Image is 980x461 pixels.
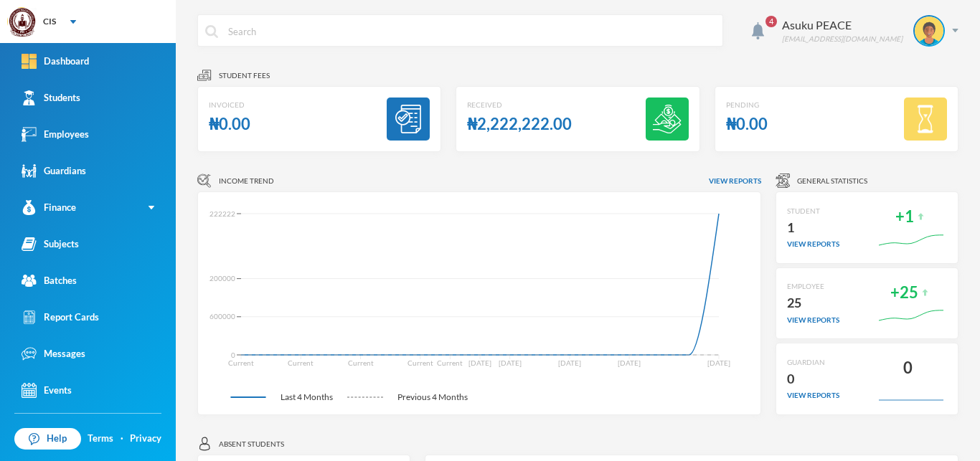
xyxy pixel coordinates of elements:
[782,34,903,44] div: [EMAIL_ADDRESS][DOMAIN_NAME]
[787,292,839,315] div: 25
[797,176,867,186] span: General Statistics
[8,8,37,37] img: logo
[209,312,235,320] tspan: 600000
[205,25,218,38] img: search
[903,354,913,382] div: 0
[228,358,254,367] tspan: Current
[22,310,99,325] div: Report Cards
[219,176,274,186] span: Income Trend
[22,200,76,215] div: Finance
[895,203,914,231] div: +1
[121,432,123,446] div: ·
[288,358,314,367] tspan: Current
[14,428,81,450] a: Help
[787,390,839,401] div: view reports
[22,346,85,361] div: Messages
[787,206,839,217] div: STUDENT
[205,274,235,282] tspan: 1200000
[787,368,839,391] div: 0
[130,432,161,446] a: Privacy
[787,281,839,292] div: EMPLOYEE
[266,391,347,404] span: Last 4 Months
[22,54,89,69] div: Dashboard
[22,127,89,142] div: Employees
[499,358,522,367] tspan: [DATE]
[782,16,903,34] div: Asuku PEACE
[22,90,80,105] div: Students
[787,239,839,249] div: view reports
[22,273,77,288] div: Batches
[726,110,768,138] div: ₦0.00
[407,358,433,367] tspan: Current
[787,217,839,239] div: 1
[22,163,86,179] div: Guardians
[227,15,715,47] input: Search
[707,358,730,367] tspan: [DATE]
[709,176,761,186] span: View reports
[205,209,235,218] tspan: 2222222
[88,432,113,446] a: Terms
[787,357,839,368] div: GUARDIAN
[726,100,768,110] div: Pending
[219,439,284,450] span: Absent students
[468,358,491,367] tspan: [DATE]
[618,358,641,367] tspan: [DATE]
[787,315,839,325] div: view reports
[209,110,250,138] div: ₦0.00
[197,86,441,152] a: Invoiced₦0.00
[558,358,581,367] tspan: [DATE]
[22,237,79,252] div: Subjects
[22,383,72,398] div: Events
[437,358,463,367] tspan: Current
[765,16,777,27] span: 4
[348,358,374,367] tspan: Current
[467,110,572,138] div: ₦2,222,222.00
[383,391,482,404] span: Previous 4 Months
[467,100,572,110] div: Received
[209,100,250,110] div: Invoiced
[219,70,270,81] span: Student fees
[231,351,235,359] tspan: 0
[915,16,943,45] img: STUDENT
[890,279,918,307] div: +25
[715,86,958,152] a: Pending₦0.00
[43,15,56,28] div: CIS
